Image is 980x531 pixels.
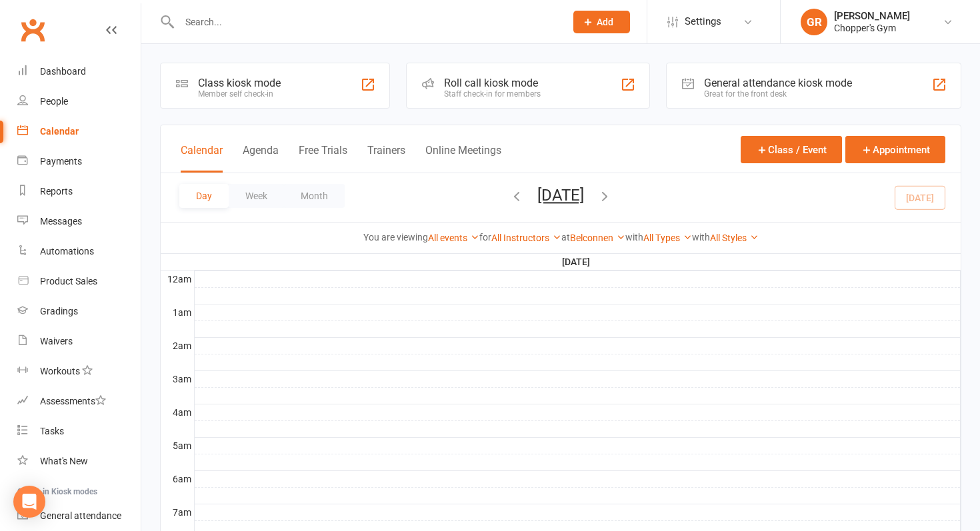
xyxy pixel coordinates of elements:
button: Add [573,11,630,33]
button: Trainers [367,144,405,173]
div: General attendance [40,510,121,521]
a: Automations [17,237,141,266]
div: GR [801,9,827,35]
a: Product Sales [17,266,141,296]
a: Clubworx [16,13,49,47]
a: All Instructors [491,233,561,243]
button: Online Meetings [425,144,501,173]
strong: with [625,232,643,243]
th: 1am [161,304,194,320]
div: People [40,96,68,107]
button: Free Trials [299,144,347,173]
div: [PERSON_NAME] [834,10,910,22]
a: Messages [17,207,141,237]
div: Messages [40,216,82,227]
div: Calendar [40,126,79,137]
a: Assessments [17,386,141,416]
a: What's New [17,446,141,476]
button: Day [179,184,229,208]
th: 3am [161,370,194,387]
a: People [17,87,141,117]
a: Workouts [17,356,141,386]
div: Member self check-in [198,89,281,99]
div: What's New [40,456,88,466]
a: Dashboard [17,57,141,87]
div: Tasks [40,426,64,436]
span: Add [597,17,613,27]
th: 2am [161,337,194,354]
th: 7am [161,504,194,520]
div: General attendance kiosk mode [704,77,852,89]
strong: for [479,232,491,243]
th: [DATE] [194,254,961,270]
th: 12am [161,270,194,287]
a: All Types [643,233,692,243]
div: Chopper's Gym [834,22,910,34]
div: Waivers [40,336,73,346]
button: Week [229,184,284,208]
a: Payments [17,147,141,177]
th: 4am [161,404,194,420]
div: Reports [40,186,73,197]
button: Month [284,184,345,208]
div: Great for the front desk [704,89,852,99]
div: Product Sales [40,276,97,286]
a: All Styles [710,233,759,243]
a: Belconnen [570,233,625,243]
button: [DATE] [537,186,584,205]
a: Waivers [17,326,141,356]
button: Class / Event [741,136,842,163]
div: Class kiosk mode [198,77,281,89]
strong: at [561,232,570,243]
a: All events [428,233,479,243]
span: Settings [685,7,721,37]
strong: You are viewing [363,232,428,243]
a: Gradings [17,296,141,326]
a: General attendance kiosk mode [17,501,141,531]
strong: with [692,232,710,243]
div: Open Intercom Messenger [13,486,45,518]
div: Staff check-in for members [444,89,541,99]
div: Payments [40,156,82,167]
div: Dashboard [40,66,86,77]
button: Calendar [181,144,223,173]
button: Appointment [845,136,945,163]
div: Gradings [40,306,78,316]
input: Search... [175,13,556,31]
div: Workouts [40,366,80,376]
button: Agenda [243,144,279,173]
th: 6am [161,470,194,487]
th: 5am [161,437,194,454]
div: Roll call kiosk mode [444,77,541,89]
div: Assessments [40,396,106,406]
a: Tasks [17,416,141,446]
a: Calendar [17,117,141,147]
div: Automations [40,246,94,257]
a: Reports [17,177,141,207]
